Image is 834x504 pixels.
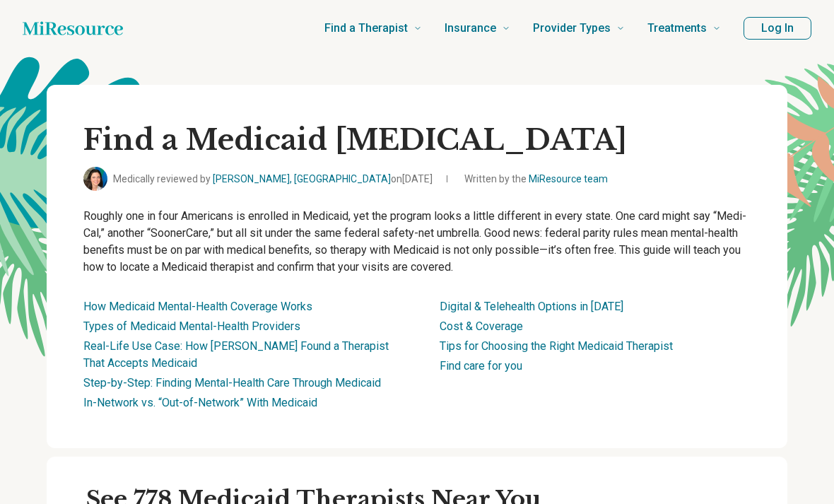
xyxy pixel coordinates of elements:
span: Insurance [445,18,496,38]
a: Find care for you [440,359,522,373]
a: In-Network vs. “Out-of-Network” With Medicaid [83,396,317,409]
a: Real-Life Use Case: How [PERSON_NAME] Found a Therapist That Accepts Medicaid [83,339,389,370]
a: Cost & Coverage [440,320,523,333]
button: Log In [744,17,811,40]
a: How Medicaid Mental-Health Coverage Works [83,300,312,313]
h1: Find a Medicaid [MEDICAL_DATA] [83,122,751,158]
a: Home page [23,14,123,42]
span: Treatments [647,18,707,38]
span: Provider Types [533,18,611,38]
span: Find a Therapist [324,18,408,38]
span: on [DATE] [391,173,433,184]
a: Digital & Telehealth Options in [DATE] [440,300,623,313]
a: Tips for Choosing the Right Medicaid Therapist [440,339,673,353]
span: Medically reviewed by [113,172,433,187]
a: Step-by-Step: Finding Mental-Health Care Through Medicaid [83,376,381,389]
a: Types of Medicaid Mental-Health Providers [83,320,300,333]
p: Roughly one in four Americans is enrolled in Medicaid, yet the program looks a little different i... [83,208,751,276]
span: Written by the [464,172,608,187]
a: [PERSON_NAME], [GEOGRAPHIC_DATA] [213,173,391,184]
a: MiResource team [529,173,608,184]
